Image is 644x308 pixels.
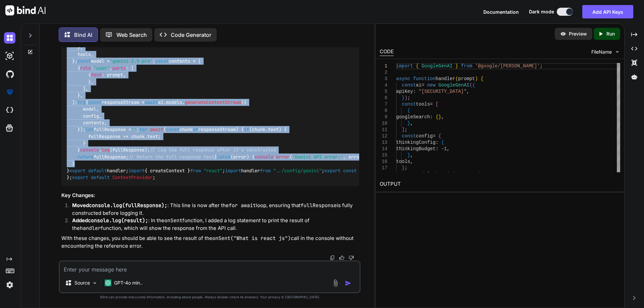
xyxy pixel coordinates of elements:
span: const [343,168,357,174]
img: chevron down [614,49,620,55]
span: ) [405,95,407,101]
span: if [244,127,249,133]
span: '@google/[PERSON_NAME]' [475,63,540,69]
span: parts [112,65,126,71]
span: let [86,127,94,133]
span: default [88,168,107,174]
span: GoogleGenAI [438,82,469,88]
li: : This line is now after the loop, ensuring that is fully constructed before logging it. [67,202,359,217]
div: 7 [380,101,387,108]
span: log [102,147,110,153]
span: , [447,146,449,151]
p: Source [74,280,90,286]
span: const [401,102,416,107]
span: role [80,65,91,71]
span: import [225,168,241,174]
span: : [413,89,416,94]
div: 4 [380,82,387,88]
div: 11 [380,127,387,133]
span: tools [416,102,430,107]
span: "../config/gemini" [273,168,322,174]
p: GPT-4o min.. [114,280,143,286]
span: '' [131,127,137,133]
span: = [421,82,424,88]
div: 6 [380,95,387,101]
span: async [396,76,410,81]
p: Preview [569,30,587,37]
img: githubDark [4,68,15,80]
span: { [441,140,444,145]
span: } [407,121,410,126]
span: from [461,63,472,69]
span: ( [455,76,458,81]
span: ai [416,82,421,88]
span: import [396,63,413,69]
span: - [441,146,444,151]
span: ; [405,165,407,171]
span: ; [407,95,410,101]
span: ; [405,127,407,132]
span: return [77,154,94,160]
span: { [416,63,418,69]
span: , [441,114,444,120]
span: , [467,89,469,94]
div: 9 [380,114,387,120]
code: console.log(result); [88,217,148,224]
span: tools [396,159,410,164]
img: Pick Models [92,280,98,286]
span: ] [401,127,404,132]
img: copy [330,255,335,260]
img: dislike [348,255,354,260]
img: attachment [332,279,339,287]
span: function [413,76,435,81]
strong: Moved [72,202,167,208]
span: export [324,168,340,174]
span: prompt [458,76,475,81]
span: 'gemini-2.5-pro' [110,58,153,64]
img: icon [345,280,352,287]
span: try [77,99,86,105]
span: } [407,152,410,158]
span: await [150,127,163,133]
span: } [401,95,404,101]
span: { [407,108,410,113]
span: [ [435,102,438,107]
span: , [410,159,413,164]
div: 16 [380,159,387,165]
span: const [77,58,91,64]
span: models [166,99,182,105]
span: default [91,174,110,180]
span: Context [359,168,378,174]
span: 'Gemini API error:' [292,154,343,160]
code: for await [229,202,256,209]
span: { [435,114,438,120]
span: Documentation [483,9,519,15]
span: export [72,174,88,180]
span: "[SECURITY_DATA]" [419,89,467,94]
span: ; [481,172,483,177]
img: settings [4,279,15,291]
span: = [430,172,432,177]
strong: Added [72,217,148,224]
span: import [128,168,145,174]
span: catch [217,154,230,160]
img: GPT-4o mini [105,280,111,286]
span: 'gemini-2.5-pro' [435,172,480,177]
span: thinkingBudget [396,146,436,151]
span: GoogleGenAI [421,63,452,69]
span: thinkingConfig [396,140,436,145]
span: text [91,72,102,78]
div: 14 [380,146,387,152]
p: Bind AI [74,31,92,39]
span: await [145,99,158,105]
span: from [190,168,201,174]
span: "react" [204,168,222,174]
span: const [166,127,179,133]
div: 1 [380,63,387,69]
span: } [455,63,458,69]
div: 8 [380,108,387,114]
code: onSent [164,217,182,224]
span: } [401,165,404,171]
span: { [472,82,475,88]
div: CODE [380,48,394,56]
